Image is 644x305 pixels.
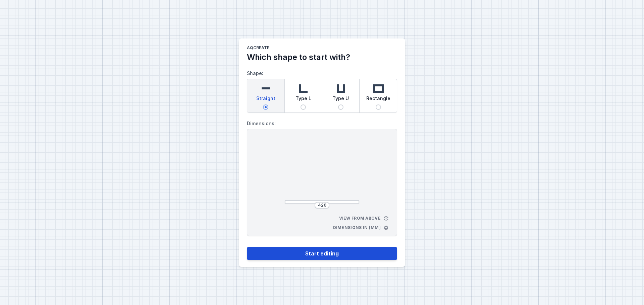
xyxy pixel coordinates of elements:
[376,104,381,110] input: Rectangle
[317,203,327,208] input: Dimension [mm]
[247,45,397,52] h1: AQcreate
[259,82,272,95] img: straight.svg
[256,95,275,104] span: Straight
[247,52,397,63] h2: Which shape to start with?
[334,82,347,95] img: u-shaped.svg
[247,68,397,113] label: Shape:
[247,247,397,260] button: Start editing
[338,104,343,110] input: Type U
[372,82,385,95] img: rectangle.svg
[332,95,349,104] span: Type U
[366,95,390,104] span: Rectangle
[296,95,311,104] span: Type L
[297,82,310,95] img: l-shaped.svg
[263,104,268,110] input: Straight
[301,104,306,110] input: Type L
[247,118,397,129] label: Dimensions:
